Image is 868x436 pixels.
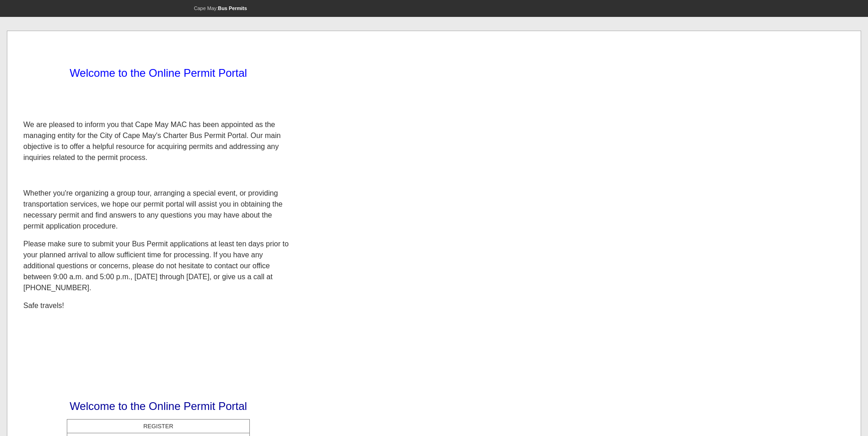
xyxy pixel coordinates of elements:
center: REGISTER [70,422,247,431]
span: Welcome to the Online Permit Portal [70,67,247,79]
strong: Bus Permits [218,5,247,11]
span: Whether you're organizing a group tour, arranging a special event, or providing transportation se... [23,189,283,230]
span: Welcome to the Online Permit Portal [70,400,247,412]
p: Cape May: [7,5,434,11]
span: We are pleased to inform you that Cape May MAC has been appointed as the managing entity for the ... [23,121,280,161]
span: Safe travels! [23,302,64,309]
span: Please make sure to submit your Bus Permit applications at least ten days prior to your planned a... [23,240,289,292]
